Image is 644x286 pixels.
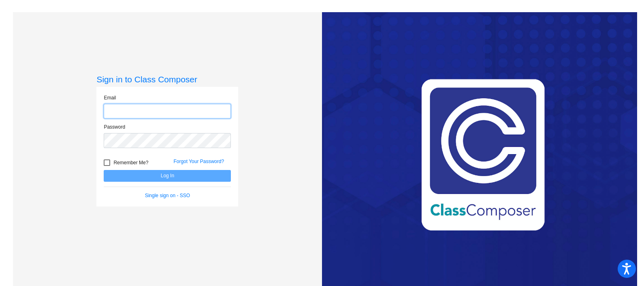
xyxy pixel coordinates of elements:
[173,159,224,164] a: Forgot Your Password?
[104,94,116,101] label: Email
[145,193,190,198] a: Single sign on - SSO
[96,74,238,84] h3: Sign in to Class Composer
[113,158,148,168] span: Remember Me?
[104,170,231,182] button: Log In
[104,123,125,131] label: Password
